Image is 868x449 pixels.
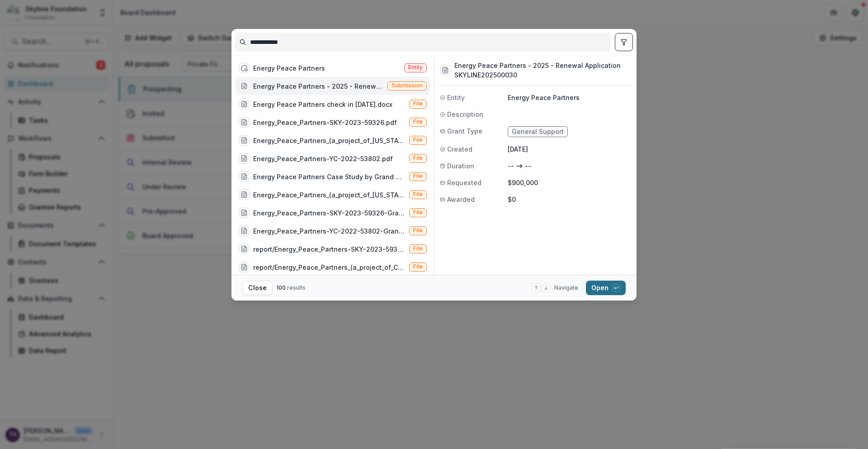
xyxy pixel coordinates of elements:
div: Energy Peace Partners [253,63,325,73]
span: Entity [447,93,465,102]
span: File [413,155,423,161]
span: Submission [392,82,423,89]
span: results [287,284,306,291]
div: Energy_Peace_Partners_(a_project_of_[US_STATE]_Clean_Energy_Fund_Innovations)-YC-2022-53802-Grant... [253,190,406,200]
button: toggle filters [615,33,633,51]
span: File [413,119,423,125]
p: $900,000 [508,178,631,187]
span: File [413,100,423,107]
span: Requested [447,178,481,187]
span: Duration [447,161,474,171]
span: 100 [276,284,286,291]
span: General Support [512,128,564,136]
div: Energy Peace Partners check in [DATE].docx [253,100,392,109]
p: -- [525,161,531,171]
span: Description [447,110,483,119]
span: File [413,209,423,215]
div: report/Energy_Peace_Partners_(a_project_of_CalCEF_Innovations)-YC-2022-53802-Grant_Report.pdf [253,263,406,272]
span: Grant Type [447,126,482,136]
div: Energy_Peace_Partners-SKY-2023-59326.pdf [253,118,397,127]
span: File [413,263,423,270]
span: File [413,137,423,143]
div: Energy Peace Partners - 2025 - Renewal Application [253,81,384,91]
div: Energy_Peace_Partners-YC-2022-53802.pdf [253,154,393,163]
p: Energy Peace Partners [508,93,631,102]
span: File [413,173,423,179]
h3: Energy Peace Partners - 2025 - Renewal Application [454,61,621,70]
span: File [413,245,423,252]
span: File [413,191,423,197]
button: Open [586,281,626,295]
p: -- [508,161,514,171]
div: report/Energy_Peace_Partners-SKY-2023-59326-Grant_Report.pdf [253,244,406,254]
p: [DATE] [508,144,631,154]
div: Energy Peace Partners Case Study by Grand Challenges [GEOGRAPHIC_DATA]pdf [253,172,406,182]
p: $0 [508,195,631,204]
span: Awarded [447,195,475,204]
span: Navigate [554,284,578,292]
div: Energy_Peace_Partners-SKY-2023-59326-Grant_Agreement_December_26_2023.pdf [253,208,406,218]
div: Energy_Peace_Partners-YC-2022-53802-Grant_Agreement_December_04_2023.pdf [253,226,406,236]
span: Created [447,144,472,154]
h3: SKYLINE202500030 [454,70,621,80]
span: Entity [408,64,423,71]
button: Close [242,281,273,295]
span: File [413,227,423,234]
div: Energy_Peace_Partners_(a_project_of_[US_STATE]_Clean_Energy_Fund_Innovations)-YC-2022-53802.pdf [253,136,406,145]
